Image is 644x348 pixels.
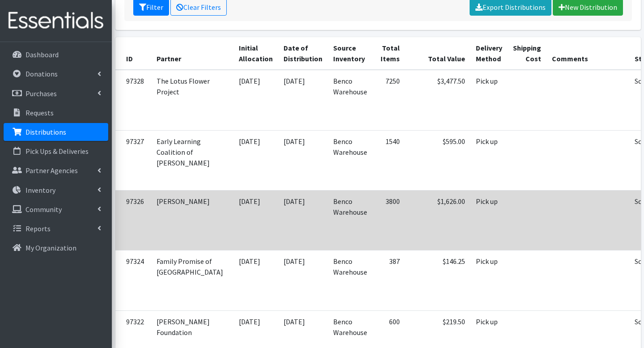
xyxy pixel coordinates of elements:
td: Benco Warehouse [328,70,373,130]
p: Inventory [25,186,55,195]
td: $1,626.00 [405,190,470,250]
td: 97328 [115,70,151,130]
a: Dashboard [4,46,108,64]
a: Pick Ups & Deliveries [4,142,108,160]
a: Partner Agencies [4,161,108,179]
img: HumanEssentials [4,6,108,36]
td: Pick up [470,190,508,250]
p: Pick Ups & Deliveries [25,147,89,156]
td: Pick up [470,130,508,190]
td: $3,477.50 [405,70,470,130]
td: 3800 [373,190,405,250]
td: [DATE] [233,250,278,310]
td: 387 [373,250,405,310]
th: Total Value [405,37,470,70]
th: ID [115,37,151,70]
p: Dashboard [25,50,59,59]
td: $146.25 [405,250,470,310]
p: Requests [25,108,54,117]
td: 97327 [115,130,151,190]
td: Early Learning Coalition of [PERSON_NAME] [151,130,233,190]
th: Shipping Cost [508,37,547,70]
td: [DATE] [278,250,328,310]
th: Delivery Method [470,37,508,70]
p: Community [25,205,62,214]
th: Partner [151,37,233,70]
a: Community [4,200,108,218]
td: 7250 [373,70,405,130]
td: [DATE] [278,190,328,250]
td: [PERSON_NAME] [151,190,233,250]
a: Reports [4,220,108,238]
td: [DATE] [278,70,328,130]
td: Benco Warehouse [328,250,373,310]
a: Purchases [4,85,108,102]
td: [DATE] [233,130,278,190]
a: Requests [4,104,108,122]
p: My Organization [25,243,76,252]
th: Comments [547,37,629,70]
p: Purchases [25,89,57,98]
a: Distributions [4,123,108,141]
a: My Organization [4,239,108,257]
a: Donations [4,65,108,83]
td: 97326 [115,190,151,250]
td: [DATE] [233,190,278,250]
td: The Lotus Flower Project [151,70,233,130]
th: Total Items [373,37,405,70]
td: [DATE] [233,70,278,130]
p: Partner Agencies [25,166,78,175]
p: Distributions [25,127,66,136]
th: Initial Allocation [233,37,278,70]
td: Family Promise of [GEOGRAPHIC_DATA] [151,250,233,310]
p: Donations [25,69,58,78]
td: [DATE] [278,130,328,190]
p: Reports [25,224,51,233]
th: Date of Distribution [278,37,328,70]
td: Benco Warehouse [328,190,373,250]
td: Pick up [470,70,508,130]
td: Pick up [470,250,508,310]
td: Benco Warehouse [328,130,373,190]
td: $595.00 [405,130,470,190]
a: Inventory [4,181,108,199]
td: 97324 [115,250,151,310]
th: Source Inventory [328,37,373,70]
td: 1540 [373,130,405,190]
